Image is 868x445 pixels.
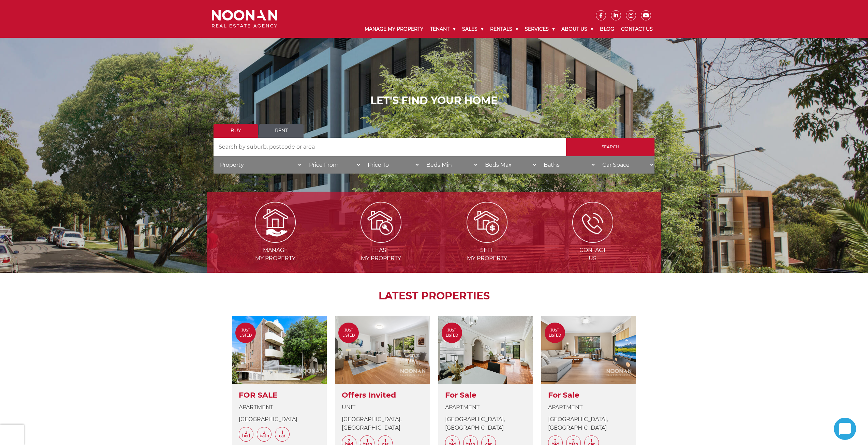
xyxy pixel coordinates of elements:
img: Lease my property [361,202,401,243]
a: ContactUs [541,219,645,262]
a: Tenant [427,20,459,38]
a: Rent [259,124,304,138]
input: Search [566,138,654,156]
span: Lease my Property [329,246,433,263]
a: Rentals [487,20,521,38]
a: Contact Us [618,20,656,38]
h2: LATEST PROPERTIES [224,290,644,302]
a: Leasemy Property [329,219,433,262]
a: Manage My Property [361,20,427,38]
a: Sales [459,20,487,38]
a: Services [521,20,558,38]
a: Sellmy Property [435,219,539,262]
img: Noonan Real Estate Agency [212,10,277,28]
a: Blog [597,20,618,38]
img: Manage my Property [255,202,296,243]
a: About Us [558,20,597,38]
img: Sell my property [467,202,507,243]
a: Managemy Property [223,219,327,262]
h1: LET'S FIND YOUR HOME [214,94,654,107]
span: Just Listed [338,328,359,338]
span: Contact Us [541,246,645,263]
span: Just Listed [235,328,256,338]
span: Sell my Property [435,246,539,263]
span: Just Listed [545,328,565,338]
a: Buy [214,124,258,138]
img: ICONS [572,202,613,243]
input: Search by suburb, postcode or area [214,138,566,156]
span: Manage my Property [223,246,327,263]
span: Just Listed [442,328,462,338]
